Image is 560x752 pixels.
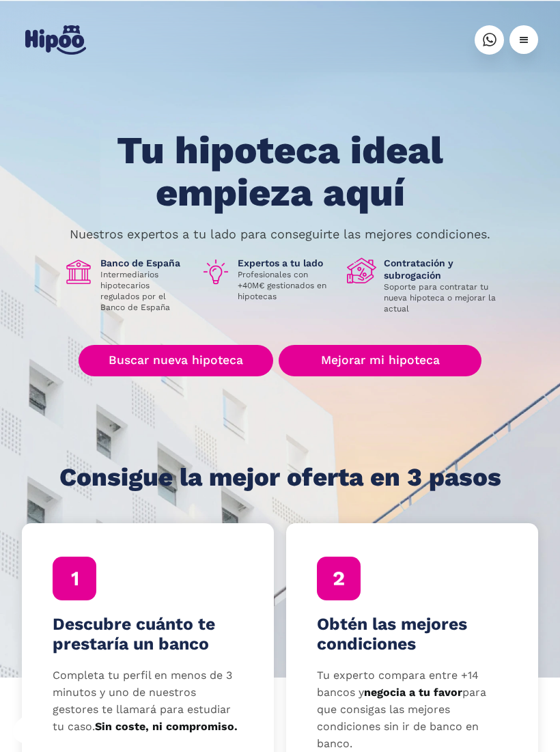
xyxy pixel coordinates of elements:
h1: Consigue la mejor oferta en 3 pasos [59,464,501,491]
p: Intermediarios hipotecarios regulados por el Banco de España [100,269,190,313]
a: Buscar nueva hipoteca [79,345,273,376]
p: Soporte para contratar tu nueva hipoteca o mejorar la actual [384,281,497,314]
div: menu [509,25,538,54]
h4: Obtén las mejores condiciones [317,614,507,655]
p: Nuestros expertos a tu lado para conseguirte las mejores condiciones. [70,229,490,240]
a: Mejorar mi hipoteca [279,345,481,376]
h1: Banco de España [100,257,190,269]
p: Completa tu perfil en menos de 3 minutos y uno de nuestros gestores te llamará para estudiar tu c... [53,667,243,735]
h1: Contratación y subrogación [384,257,497,281]
strong: Sin coste, ni compromiso. [95,720,238,733]
p: Tu experto compara entre +14 bancos y para que consigas las mejores condiciones sin ir de banco e... [317,667,507,752]
h1: Expertos a tu lado [238,257,336,269]
p: Profesionales con +40M€ gestionados en hipotecas [238,269,336,302]
strong: negocia a tu favor [364,686,462,699]
a: home [22,20,89,60]
h4: Descubre cuánto te prestaría un banco [53,614,243,655]
h1: Tu hipoteca ideal empieza aquí [60,130,500,214]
